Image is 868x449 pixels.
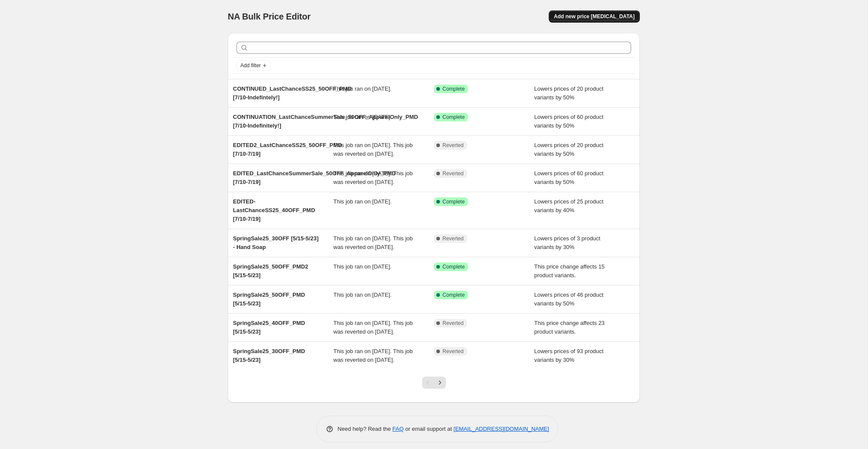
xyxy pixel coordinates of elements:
[393,426,404,432] a: FAQ
[404,426,454,432] span: or email support at
[233,198,315,222] span: EDITED-LastChanceSS25_40OFF_PMD [7/10-7/19]
[442,292,465,298] span: Complete
[334,235,413,250] span: This job ran on [DATE]. This job was reverted on [DATE].
[534,198,604,213] span: Lowers prices of 25 product variants by 40%
[233,263,308,279] span: SpringSale25_50OFF_PMD﻿2 [5/15-5/23]
[334,292,392,298] span: This job ran on [DATE].
[334,263,392,270] span: This job ran on [DATE].
[442,142,464,149] span: Reverted
[334,142,413,157] span: This job ran on [DATE]. This job was reverted on [DATE].
[534,170,604,185] span: Lowers prices of 60 product variants by 50%
[233,292,305,307] span: SpringSale25_50OFF_PMD﻿ [5/15-5/23]
[233,142,342,157] span: EDITED2_LastChanceSS25_50OFF_PMD [7/10-7/19]
[240,62,261,69] span: Add filter
[337,426,393,432] span: Need help? Read the
[534,142,604,157] span: Lowers prices of 20 product variants by 50%
[233,348,305,363] span: SpringSale25_30OFF_PMD [5/15-5/23]
[334,348,413,363] span: This job ran on [DATE]. This job was reverted on [DATE].
[233,114,418,129] span: CONTINUATION_LastChanceSummerSale_50OFF_ApparelOnly_PMD [7/10-Indefinitely!]
[233,320,305,335] span: SpringSale25_40OFF_PMD [5/15-5/23]
[422,377,446,389] nav: Pagination
[534,235,600,250] span: Lowers prices of 3 product variants by 30%
[233,85,352,101] span: CONTINUED_LastChanceSS25_50OFF_PMD [7/10-Indefintely!]
[442,170,464,177] span: Reverted
[334,198,392,205] span: This job ran on [DATE].
[236,60,271,71] button: Add filter
[442,263,465,270] span: Complete
[334,85,392,92] span: This job ran on [DATE].
[442,235,464,242] span: Reverted
[534,292,604,307] span: Lowers prices of 46 product variants by 50%
[442,348,464,355] span: Reverted
[442,198,465,205] span: Complete
[442,320,464,327] span: Reverted
[233,235,318,250] span: SpringSale25_30OFF [5/15-5/23] - Hand Soap
[233,170,396,185] span: EDITED_LastChanceSummerSale_50OFF_ApparelOnly_PMD [7/10-7/19]
[554,13,635,20] span: Add new price [MEDICAL_DATA]
[434,377,446,389] button: Next
[442,85,465,92] span: Complete
[534,85,604,101] span: Lowers prices of 20 product variants by 50%
[534,114,604,129] span: Lowers prices of 60 product variants by 50%
[228,12,311,21] span: NA Bulk Price Editor
[549,10,640,23] button: Add new price [MEDICAL_DATA]
[334,114,392,120] span: This job ran on [DATE].
[334,170,413,185] span: This job ran on [DATE]. This job was reverted on [DATE].
[534,320,605,335] span: This price change affects 23 product variants.
[454,426,549,432] a: [EMAIL_ADDRESS][DOMAIN_NAME]
[334,320,413,335] span: This job ran on [DATE]. This job was reverted on [DATE].
[442,114,465,121] span: Complete
[534,263,605,279] span: This price change affects 15 product variants.
[534,348,604,363] span: Lowers prices of 93 product variants by 30%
